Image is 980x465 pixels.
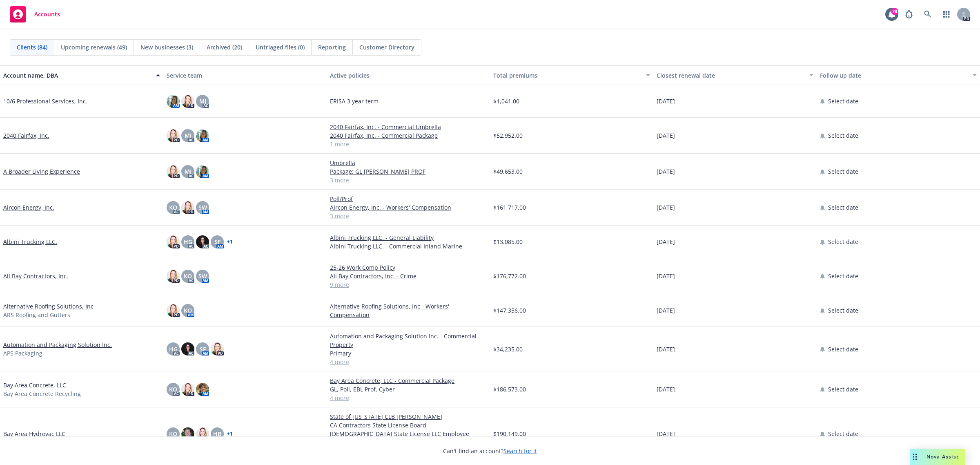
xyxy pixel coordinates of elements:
span: KO [169,429,177,438]
span: ARS Roofing and Gutters [3,311,70,319]
img: photo [181,95,194,108]
a: Aircon Energy, Inc. - Workers' Compensation [330,203,487,212]
span: Select date [828,131,858,140]
img: photo [167,304,180,317]
span: MJ [199,97,206,105]
a: 1 more [330,140,487,148]
img: photo [181,201,194,214]
a: 4 more [330,358,487,366]
span: [DATE] [657,203,675,212]
span: Select date [828,429,858,438]
span: Upcoming renewals (49) [61,43,127,51]
span: [DATE] [657,429,675,438]
img: photo [167,95,180,108]
span: [DATE] [657,131,675,140]
span: [DATE] [657,237,675,246]
img: photo [196,165,209,178]
span: KO [184,306,192,315]
span: [DATE] [657,306,675,315]
img: photo [196,427,209,440]
a: + 1 [227,431,233,436]
span: [DATE] [657,167,675,176]
span: [DATE] [657,272,675,280]
span: SW [198,203,207,212]
span: MJ [185,167,192,176]
a: 3 more [330,212,487,220]
span: Customer Directory [359,43,414,51]
span: Select date [828,167,858,176]
a: 3 more [330,176,487,184]
span: Archived (20) [207,43,242,51]
span: Select date [828,306,858,315]
span: $1,041.00 [493,97,519,105]
span: KO [169,385,177,393]
span: $176,772.00 [493,272,526,280]
span: HG [184,237,192,246]
img: photo [211,342,224,355]
a: Aircon Energy, Inc. [3,203,54,212]
a: ERISA 3 year term [330,97,487,105]
span: Untriaged files (0) [256,43,305,51]
span: $190,149.00 [493,429,526,438]
a: Automation and Packaging Solution Inc. - Commercial Property [330,332,487,349]
span: HG [169,345,178,353]
span: $34,235.00 [493,345,523,353]
a: State of [US_STATE] CLB [PERSON_NAME] [330,412,487,421]
a: Albini Trucking LLC. [3,237,57,246]
span: SF [214,237,220,246]
span: $161,717.00 [493,203,526,212]
a: All Bay Contractors, Inc. - Crime [330,272,487,280]
img: photo [167,235,180,248]
button: Total premiums [490,65,653,85]
a: CA Contractors State License Board - [DEMOGRAPHIC_DATA] State License LLC Employee Worker Bond [330,421,487,447]
img: photo [167,129,180,142]
span: Select date [828,97,858,105]
span: Can't find an account? [443,447,537,455]
a: Search for it [503,447,537,455]
div: Closest renewal date [657,71,804,80]
button: Service team [163,65,327,85]
a: 2040 Fairfax, Inc. [3,131,49,140]
span: MJ [185,131,192,140]
img: photo [181,427,194,440]
a: 4 more [330,393,487,402]
a: Poll/Prof [330,194,487,203]
span: Nova Assist [927,453,959,460]
div: Drag to move [910,449,920,465]
button: Nova Assist [910,449,965,465]
button: Follow up date [817,65,980,85]
span: Select date [828,385,858,393]
div: Active policies [330,71,487,80]
span: KO [169,203,177,212]
a: Report a Bug [901,6,917,22]
a: All Bay Contractors, Inc. [3,272,68,280]
div: Account name, DBA [3,71,151,80]
span: [DATE] [657,385,675,393]
span: $186,573.00 [493,385,526,393]
img: photo [196,235,209,248]
a: Albini Trucking LLC. - General Liability [330,233,487,242]
span: HB [213,429,221,438]
span: Reporting [318,43,346,51]
a: Automation and Packaging Solution Inc. [3,340,112,349]
span: $13,085.00 [493,237,523,246]
a: Switch app [938,6,955,22]
img: photo [167,270,180,283]
span: Select date [828,272,858,280]
a: Bay Area Concrete, LLC - Commercial Package [330,376,487,385]
button: Closest renewal date [653,65,817,85]
img: photo [196,383,209,396]
a: GL, Poll, EBL Prof, Cyber [330,385,487,393]
img: photo [196,129,209,142]
span: SW [198,272,207,280]
span: Select date [828,345,858,353]
div: Total premiums [493,71,641,80]
a: 2040 Fairfax, Inc. - Commercial Package [330,131,487,140]
span: Bay Area Concrete Recycling [3,389,81,398]
span: [DATE] [657,345,675,353]
img: photo [181,342,194,355]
